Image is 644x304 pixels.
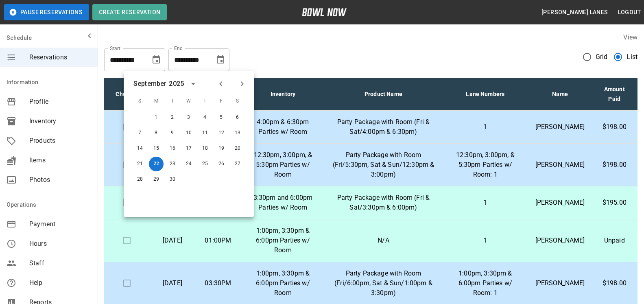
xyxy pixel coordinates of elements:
button: Sep 23, 2025 [165,157,180,171]
p: 4:00pm & 6:30pm Parties w/ Room [247,117,319,137]
span: Hours [29,239,91,249]
p: Party Package with Room (Fri/5:30pm, Sat & Sun/12:30pm & 3:00pm) [332,150,435,179]
button: Sep 24, 2025 [181,157,196,171]
p: [DATE] [156,278,189,288]
p: [PERSON_NAME] [535,278,585,288]
span: Staff [29,258,91,268]
p: [PERSON_NAME] [535,122,585,132]
button: Sep 7, 2025 [133,126,147,140]
button: Sep 5, 2025 [214,110,229,125]
span: List [627,52,637,62]
button: Pause Reservations [4,4,89,20]
p: Unpaid [598,236,631,245]
span: F [214,93,229,109]
label: View [623,33,637,41]
p: 1:00pm, 3:30pm & 6:00pm Parties w/ Room: 1 [448,269,522,298]
button: Choose date, selected date is Sep 22, 2025 [212,52,229,68]
button: Sep 9, 2025 [165,126,180,140]
span: Help [29,278,91,288]
th: Name [529,78,592,111]
span: T [198,93,212,109]
button: Sep 3, 2025 [181,110,196,125]
p: Party Package with Room (Fri & Sat/4:00pm & 6:30pm) [332,117,435,137]
div: 2025 [169,79,184,89]
p: 01:00PM [202,236,234,245]
th: Product Name [325,78,442,111]
button: Sep 11, 2025 [198,126,212,140]
span: T [165,93,180,109]
button: Sep 15, 2025 [149,141,164,156]
p: Party Package with Room (Fri & Sat/3:30pm & 6:00pm) [332,193,435,212]
button: Logout [615,5,644,20]
p: 1:00pm, 3:30pm & 6:00pm Parties w/ Room [247,226,319,255]
button: calendar view is open, switch to year view [186,77,200,91]
button: Sep 1, 2025 [149,110,164,125]
button: [PERSON_NAME] Lanes [538,5,611,20]
p: 12:30pm, 3:00pm, & 5:30pm Parties w/ Room: 1 [448,150,522,179]
img: logo [302,8,347,16]
span: Grid [596,52,608,62]
button: Sep 6, 2025 [230,110,245,125]
button: Sep 18, 2025 [198,141,212,156]
button: Sep 4, 2025 [198,110,212,125]
p: 3:30pm and 6:00pm Parties w/ Room [247,193,319,212]
button: Sep 28, 2025 [133,172,147,187]
button: Sep 20, 2025 [230,141,245,156]
span: Items [29,155,91,165]
button: Sep 26, 2025 [214,157,229,171]
span: Reservations [29,52,91,62]
span: Payment [29,219,91,229]
button: Sep 13, 2025 [230,126,245,140]
button: Choose date, selected date is Aug 22, 2025 [148,52,164,68]
button: Sep 17, 2025 [181,141,196,156]
button: Sep 29, 2025 [149,172,164,187]
div: September [133,79,166,89]
p: $195.00 [598,198,631,208]
button: Sep 19, 2025 [214,141,229,156]
button: Sep 21, 2025 [133,157,147,171]
button: Next month [235,77,249,91]
button: Sep 10, 2025 [181,126,196,140]
button: Sep 8, 2025 [149,126,164,140]
th: Check In [104,78,150,111]
p: N/A [332,236,435,245]
button: Sep 27, 2025 [230,157,245,171]
th: Lane Numbers [442,78,529,111]
span: M [149,93,164,109]
button: Sep 2, 2025 [165,110,180,125]
button: Sep 25, 2025 [198,157,212,171]
button: Create Reservation [92,4,167,20]
button: Sep 14, 2025 [133,141,147,156]
th: Inventory [241,78,325,111]
p: Party Package with Room (Fri/6:00pm, Sat & Sun/1:00pm & 3:30pm) [332,269,435,298]
span: W [181,93,196,109]
p: $198.00 [598,160,631,170]
p: [PERSON_NAME] [535,160,585,170]
span: S [230,93,245,109]
p: $198.00 [598,278,631,288]
p: 12:30pm, 3:00pm, & 5:30pm Parties w/ Room [247,150,319,179]
span: Photos [29,175,91,185]
span: S [133,93,147,109]
span: Inventory [29,116,91,126]
p: 1 [448,236,522,245]
p: [PERSON_NAME] [535,198,585,208]
th: Amount Paid [592,78,637,111]
p: [DATE] [156,236,189,245]
span: Profile [29,97,91,107]
p: [PERSON_NAME] [535,236,585,245]
button: Sep 30, 2025 [165,172,180,187]
p: 1 [448,122,522,132]
p: 1:00pm, 3:30pm & 6:00pm Parties w/ Room [247,269,319,298]
button: Sep 12, 2025 [214,126,229,140]
p: $198.00 [598,122,631,132]
p: 1 [448,198,522,208]
span: Products [29,136,91,146]
button: Sep 16, 2025 [165,141,180,156]
button: Previous month [214,77,228,91]
button: Sep 22, 2025 [149,157,164,171]
p: 03:30PM [202,278,234,288]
